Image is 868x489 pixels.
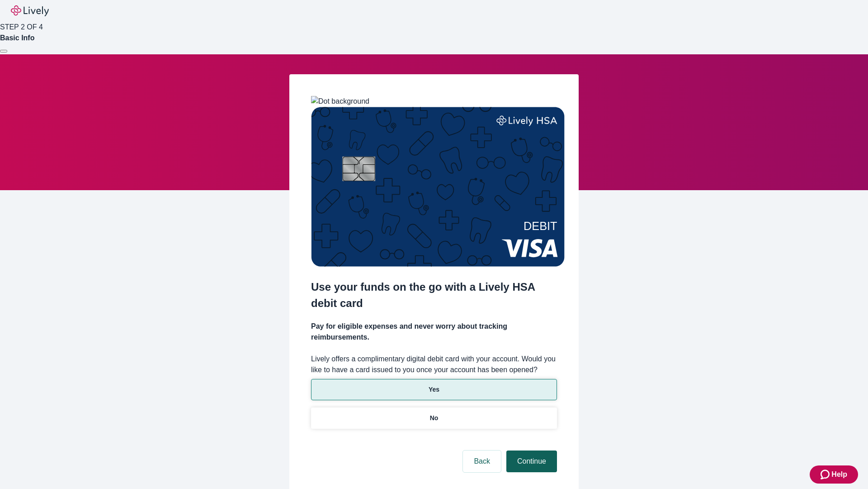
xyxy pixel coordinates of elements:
[311,96,369,107] img: Dot background
[311,279,557,312] h2: Use your funds on the go with a Lively HSA debit card
[311,379,557,400] button: Yes
[463,451,501,472] button: Back
[821,469,831,480] svg: Zendesk support icon
[429,385,439,394] p: Yes
[810,465,858,484] button: Zendesk support iconHelp
[311,354,557,375] label: Lively offers a complimentary digital debit card with your account. Would you like to have a card...
[311,321,557,343] h4: Pay for eligible expenses and never worry about tracking reimbursements.
[11,5,49,16] img: Lively
[831,469,847,480] span: Help
[506,451,557,472] button: Continue
[311,107,565,267] img: Debit card
[311,407,557,429] button: No
[430,413,439,423] p: No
